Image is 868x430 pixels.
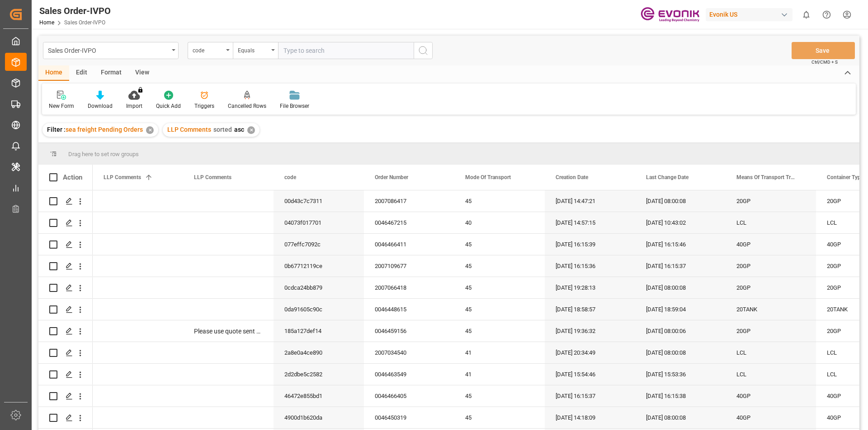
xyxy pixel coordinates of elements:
[278,42,414,59] input: Type to search
[726,385,816,407] div: 40GP
[454,342,545,363] div: 41
[454,407,545,428] div: 45
[43,42,179,59] button: open menu
[635,234,726,255] div: [DATE] 16:15:46
[827,174,863,180] span: Container Type
[274,234,364,255] div: 077effc7092c
[635,255,726,277] div: [DATE] 16:15:37
[816,5,837,25] button: Help Center
[284,174,296,180] span: code
[193,44,223,55] div: code
[726,212,816,233] div: LCL
[247,126,255,134] div: ✕
[375,174,408,180] span: Order Number
[233,42,278,59] button: open menu
[280,102,309,110] div: File Browser
[454,299,545,320] div: 45
[706,8,793,21] div: Evonik US
[39,19,54,26] a: Home
[167,126,211,133] span: LLP Comments
[38,190,93,212] div: Press SPACE to select this row.
[364,320,454,342] div: 0046459156
[68,151,139,157] span: Drag here to set row groups
[811,59,838,65] span: Ctrl/CMD + S
[38,320,93,342] div: Press SPACE to select this row.
[454,385,545,407] div: 45
[414,42,433,59] button: search button
[38,277,93,299] div: Press SPACE to select this row.
[545,364,635,385] div: [DATE] 15:54:46
[726,364,816,385] div: LCL
[274,342,364,363] div: 2a8e0a4ce890
[545,407,635,428] div: [DATE] 14:18:09
[736,174,797,180] span: Means Of Transport Translation
[47,126,66,133] span: Filter :
[706,6,796,23] button: Evonik US
[274,364,364,385] div: 2d2dbe5c2582
[465,174,511,180] span: Mode Of Transport
[104,174,141,180] span: LLP Comments
[274,277,364,298] div: 0cdca24bb879
[726,190,816,212] div: 20GP
[274,212,364,233] div: 04073f017701
[726,407,816,428] div: 40GP
[364,342,454,363] div: 2007034540
[146,126,154,134] div: ✕
[726,255,816,277] div: 20GP
[556,174,588,180] span: Creation Date
[646,174,689,180] span: Last Change Date
[38,407,93,429] div: Press SPACE to select this row.
[274,299,364,320] div: 0da91605c90c
[63,173,82,181] div: Action
[545,255,635,277] div: [DATE] 16:15:36
[188,42,233,59] button: open menu
[364,190,454,212] div: 2007086417
[635,190,726,212] div: [DATE] 08:00:08
[228,102,266,110] div: Cancelled Rows
[635,385,726,407] div: [DATE] 16:15:38
[69,65,94,81] div: Edit
[545,190,635,212] div: [DATE] 14:47:21
[545,320,635,342] div: [DATE] 19:36:32
[726,299,816,320] div: 20TANK
[796,5,816,25] button: show 0 new notifications
[364,385,454,407] div: 0046466405
[194,174,231,180] span: LLP Comments
[454,364,545,385] div: 41
[792,42,855,59] button: Save
[635,342,726,363] div: [DATE] 08:00:08
[156,102,181,110] div: Quick Add
[274,407,364,428] div: 4900d1b620da
[635,407,726,428] div: [DATE] 08:00:08
[635,212,726,233] div: [DATE] 10:43:02
[274,255,364,277] div: 0b67712119ce
[94,65,128,81] div: Format
[454,277,545,298] div: 45
[38,385,93,407] div: Press SPACE to select this row.
[364,234,454,255] div: 0046466411
[364,277,454,298] div: 2007066418
[66,126,143,133] span: sea freight Pending Orders
[635,299,726,320] div: [DATE] 18:59:04
[364,299,454,320] div: 0046448615
[194,102,214,110] div: Triggers
[726,342,816,363] div: LCL
[454,190,545,212] div: 45
[39,4,111,18] div: Sales Order-IVPO
[364,255,454,277] div: 2007109677
[726,320,816,342] div: 20GP
[454,320,545,342] div: 45
[88,102,113,110] div: Download
[454,255,545,277] div: 45
[128,65,156,81] div: View
[49,102,74,110] div: New Form
[274,385,364,407] div: 46472e855bd1
[545,234,635,255] div: [DATE] 16:15:39
[234,126,244,133] span: asc
[545,299,635,320] div: [DATE] 18:58:57
[274,190,364,212] div: 00d43c7c7311
[364,212,454,233] div: 0046467215
[38,234,93,255] div: Press SPACE to select this row.
[38,255,93,277] div: Press SPACE to select this row.
[726,277,816,298] div: 20GP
